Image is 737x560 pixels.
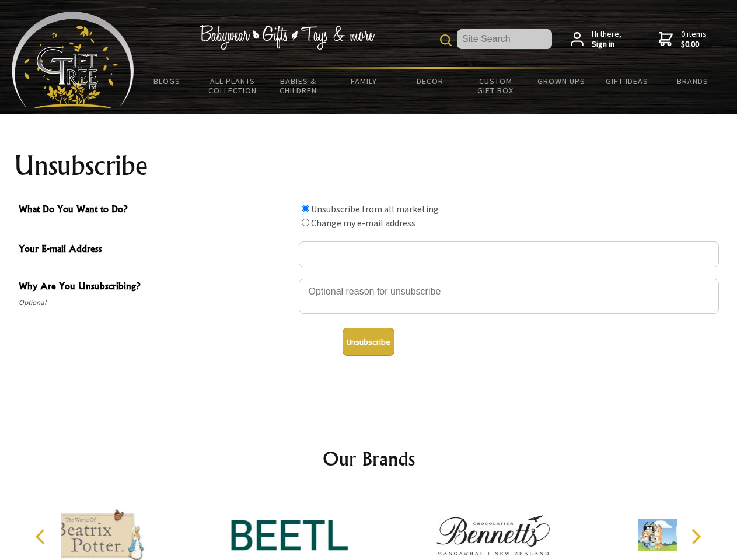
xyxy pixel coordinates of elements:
[29,524,55,549] button: Previous
[594,69,660,93] a: Gift Ideas
[311,203,439,215] label: Unsubscribe from all marketing
[683,524,708,549] button: Next
[200,25,375,50] img: Babywear - Gifts - Toys & more
[299,279,719,314] textarea: Why Are You Unsubscribing?
[302,205,309,212] input: What Do You Want to Do?
[200,69,266,103] a: All Plants Collection
[302,219,309,226] input: What Do You Want to Do?
[528,69,594,93] a: Grown Ups
[592,29,621,50] span: Hi there,
[440,34,452,46] img: product search
[19,279,293,296] span: Why Are You Unsubscribing?
[659,29,707,50] a: 0 items$0.00
[681,39,707,50] strong: $0.00
[19,296,293,310] span: Optional
[134,69,200,93] a: BLOGS
[463,69,529,103] a: Custom Gift Box
[311,217,415,229] label: Change my e-mail address
[19,202,293,219] span: What Do You Want to Do?
[457,29,552,49] input: Site Search
[660,69,726,93] a: Brands
[19,242,293,258] span: Your E-mail Address
[571,29,621,50] a: Hi there,Sign in
[12,12,134,108] img: Babyware - Gifts - Toys and more...
[681,29,707,50] span: 0 items
[331,69,397,93] a: Family
[23,444,714,473] h2: Our Brands
[397,69,463,93] a: Decor
[343,328,394,356] button: Unsubscribe
[592,39,621,50] strong: Sign in
[14,152,724,180] h1: Unsubscribe
[266,69,331,103] a: Babies & Children
[299,242,719,267] input: Your E-mail Address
